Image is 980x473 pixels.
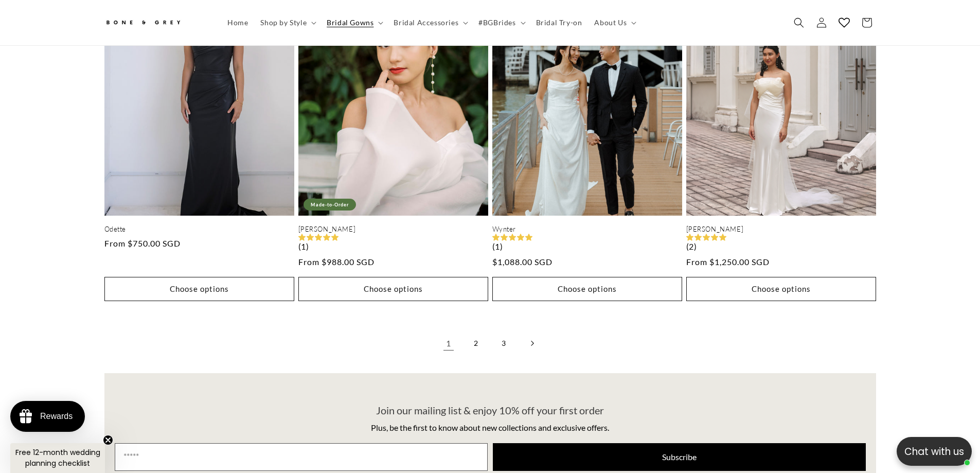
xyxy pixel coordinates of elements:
span: Bridal Accessories [394,18,458,27]
span: Home [227,18,248,27]
a: Odette [104,225,294,234]
a: [PERSON_NAME] [298,225,488,234]
a: Home [221,12,254,33]
a: Wynter [492,225,682,234]
span: Free 12-month wedding planning checklist [15,447,100,468]
summary: Bridal Accessories [387,12,472,33]
span: About Us [594,18,627,27]
a: [PERSON_NAME] [686,225,876,234]
a: Page 1 [437,332,460,355]
span: Bridal Try-on [536,18,582,27]
span: Join our mailing list & enjoy 10% off your first order [376,404,604,416]
img: Bone and Grey Bridal [104,14,182,31]
button: Choose options [686,277,876,301]
summary: Search [788,11,810,34]
a: Next page [521,332,543,355]
button: Close teaser [103,435,113,445]
a: Bone and Grey Bridal [100,10,211,35]
span: #BGBrides [478,18,515,27]
nav: Pagination [104,332,876,355]
summary: Bridal Gowns [320,12,387,33]
summary: Shop by Style [254,12,320,33]
button: Choose options [104,277,294,301]
span: Plus, be the first to know about new collections and exclusive offers. [371,423,609,432]
span: Shop by Style [260,18,307,27]
a: Page 2 [465,332,488,355]
span: Bridal Gowns [327,18,373,27]
button: Choose options [492,277,682,301]
summary: #BGBrides [472,12,529,33]
p: Chat with us [897,444,972,459]
a: Page 3 [493,332,515,355]
div: Free 12-month wedding planning checklistClose teaser [10,443,105,473]
summary: About Us [588,12,640,33]
div: Rewards [40,412,73,421]
button: Open chatbox [897,437,972,466]
a: Bridal Try-on [530,12,589,33]
button: Subscribe [493,443,866,471]
input: Email [115,443,488,471]
button: Choose options [298,277,488,301]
